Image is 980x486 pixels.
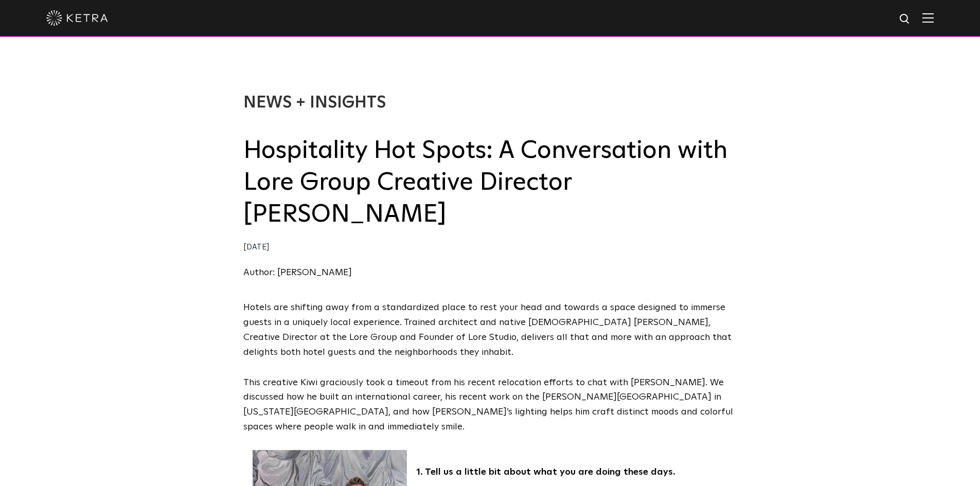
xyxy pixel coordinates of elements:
p: This creative Kiwi graciously took a timeout from his recent relocation efforts to chat with [PER... [243,375,737,435]
h2: Hospitality Hot Spots: A Conversation with Lore Group Creative Director [PERSON_NAME] [243,135,737,231]
a: Author: [PERSON_NAME] [243,268,352,277]
div: [DATE] [243,240,737,255]
strong: 1. Tell us a little bit about what you are doing these days. [416,467,675,477]
a: News + Insights [243,95,386,111]
img: search icon [899,13,912,26]
img: Hamburger%20Nav.svg [922,13,934,23]
p: Hotels are shifting away from a standardized place to rest your head and towards a space designed... [243,300,737,359]
img: ketra-logo-2019-white [46,10,108,26]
